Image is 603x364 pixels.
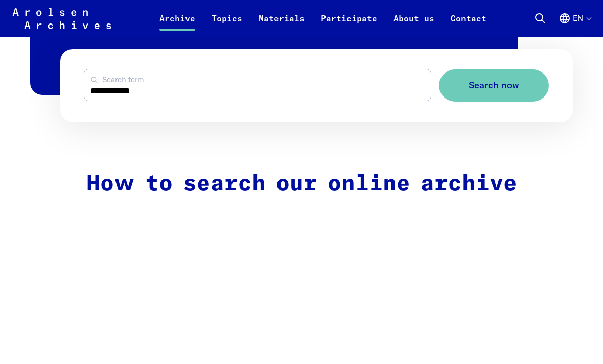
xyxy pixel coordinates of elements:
a: Archive [151,12,203,37]
a: About us [385,12,443,37]
a: Materials [250,12,313,37]
span: Search now [469,80,519,91]
a: Contact [443,12,495,37]
a: Topics [203,12,250,37]
button: English, language selection [559,12,591,37]
h2: How to search our online archive [85,171,518,198]
button: Search now [439,69,549,102]
a: Participate [313,12,385,37]
nav: Primary [151,6,495,31]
